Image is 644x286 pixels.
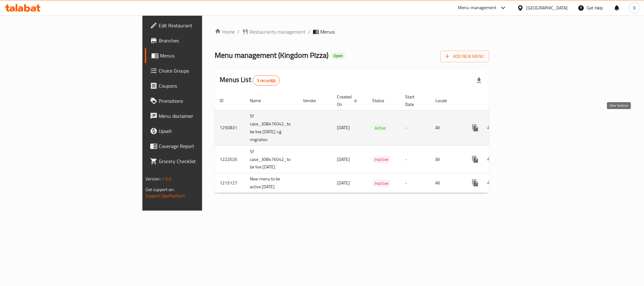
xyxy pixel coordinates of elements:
[337,93,360,108] span: Created On
[468,120,483,135] button: more
[162,175,172,183] span: 1.0.0
[145,124,250,139] a: Upsell
[337,179,350,187] span: [DATE]
[145,33,250,48] a: Branches
[146,192,185,200] a: Support.OpsPlatform
[400,173,430,193] td: -
[458,4,497,12] div: Menu-management
[215,91,533,193] table: enhanced table
[400,110,430,146] td: -
[245,110,298,146] td: Sf case_308476042_to be live [DATE]-cg migration
[483,152,498,167] button: Change Status
[405,93,423,108] span: Start Date
[215,48,328,62] span: Menu management ( Kingdom Pizza )
[468,175,483,190] button: more
[145,139,250,154] a: Coverage Report
[160,52,245,59] span: Menus
[145,108,250,124] a: Menu disclaimer
[400,146,430,173] td: -
[331,52,345,60] div: Open
[159,97,245,105] span: Promotions
[430,173,463,193] td: All
[372,124,388,132] span: Active
[159,112,245,120] span: Menu disclaimer
[331,53,345,58] span: Open
[337,124,350,132] span: [DATE]
[372,179,391,187] div: Inactive
[159,142,245,150] span: Coverage Report
[483,175,498,190] button: Change Status
[633,4,636,11] span: B
[303,97,324,104] span: Vendor
[253,75,280,85] div: Total records count
[308,28,310,36] li: /
[372,156,391,163] span: Inactive
[440,51,489,62] button: Add New Menu
[145,48,250,63] a: Menus
[159,127,245,135] span: Upsell
[430,110,463,146] td: All
[245,146,298,173] td: Sf case_308476042_to be live [DATE]
[245,173,298,193] td: New menu to be active [DATE]
[250,28,305,36] span: Restaurants management
[146,175,161,183] span: Version:
[471,73,487,88] div: Export file
[145,154,250,169] a: Grocery Checklist
[320,28,335,36] span: Menus
[145,18,250,33] a: Edit Restaurant
[159,22,245,29] span: Edit Restaurant
[372,97,393,104] span: Status
[145,93,250,108] a: Promotions
[430,146,463,173] td: All
[337,155,350,163] span: [DATE]
[372,124,388,132] div: Active
[445,52,484,60] span: Add New Menu
[468,152,483,167] button: more
[220,97,232,104] span: ID
[435,97,455,104] span: Locale
[526,4,568,11] div: [GEOGRAPHIC_DATA]
[159,67,245,74] span: Choice Groups
[372,180,391,187] span: Inactive
[159,82,245,90] span: Coupons
[159,157,245,165] span: Grocery Checklist
[215,28,489,36] nav: breadcrumb
[253,78,280,84] span: 3 record(s)
[463,91,533,110] th: Actions
[220,75,280,85] h2: Menus List
[242,28,305,36] a: Restaurants management
[159,37,245,44] span: Branches
[145,63,250,78] a: Choice Groups
[146,185,174,194] span: Get support on:
[250,97,269,104] span: Name
[145,78,250,93] a: Coupons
